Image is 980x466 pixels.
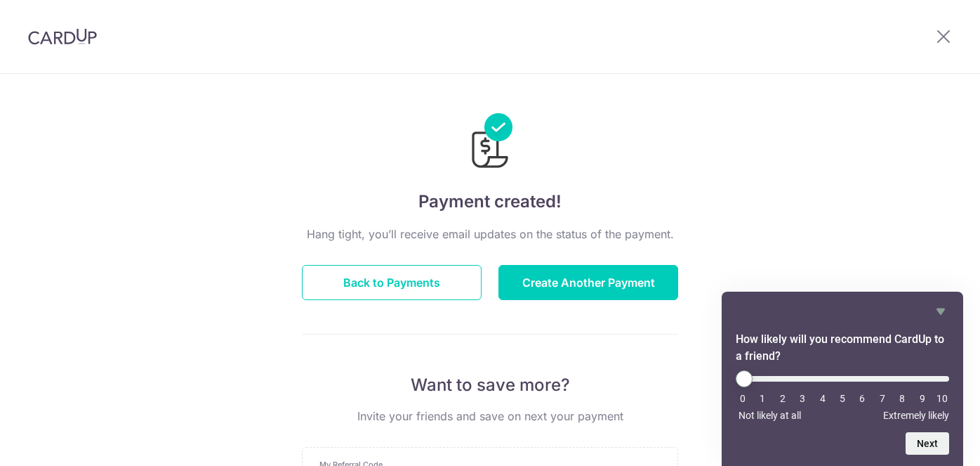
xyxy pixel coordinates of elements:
li: 7 [875,393,889,404]
li: 2 [776,393,790,404]
li: 0 [736,393,750,404]
h4: Payment created! [302,189,678,214]
li: 9 [915,393,929,404]
button: Create Another Payment [498,265,678,300]
p: Want to save more? [302,374,678,396]
li: 6 [855,393,869,404]
button: Back to Payments [302,265,482,300]
p: Invite your friends and save on next your payment [302,408,678,425]
li: 5 [835,393,849,404]
h2: How likely will you recommend CardUp to a friend? Select an option from 0 to 10, with 0 being Not... [736,331,949,365]
span: Not likely at all [739,410,801,421]
button: Hide survey [932,303,949,320]
li: 3 [795,393,809,404]
div: How likely will you recommend CardUp to a friend? Select an option from 0 to 10, with 0 being Not... [736,303,949,455]
img: CardUp [28,28,97,45]
li: 8 [895,393,909,404]
li: 10 [935,393,949,404]
img: Payments [468,113,512,172]
div: How likely will you recommend CardUp to a friend? Select an option from 0 to 10, with 0 being Not... [736,370,949,421]
span: Extremely likely [883,410,949,421]
button: Next question [906,432,949,455]
li: 4 [816,393,830,404]
li: 1 [755,393,769,404]
p: Hang tight, you’ll receive email updates on the status of the payment. [302,226,678,242]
